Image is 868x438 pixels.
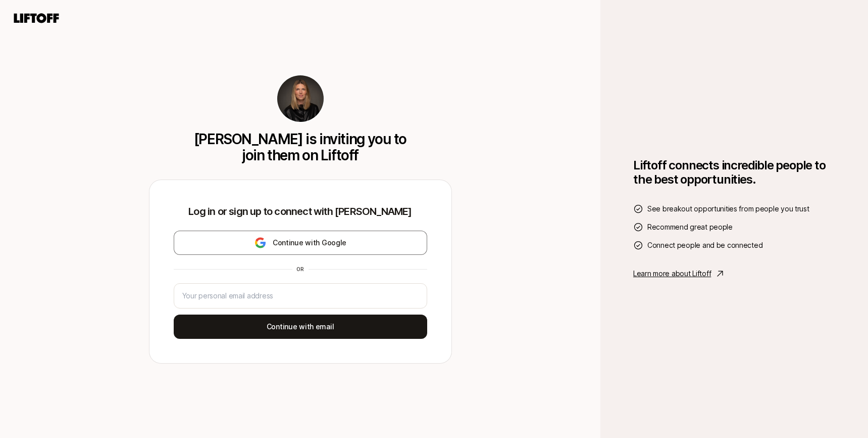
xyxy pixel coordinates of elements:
p: [PERSON_NAME] is inviting you to join them on Liftoff [191,131,410,163]
p: Log in or sign up to connect with [PERSON_NAME] [174,204,427,218]
span: Recommend great people [647,221,733,233]
button: Continue with Google [174,231,427,255]
img: b6daf719_f8ec_4b1b_a8b6_7a876f94c369.jpg [277,75,324,122]
span: Connect people and be connected [647,239,762,251]
a: Learn more about Liftoff [633,268,835,280]
span: See breakout opportunities from people you trust [647,203,809,215]
button: Continue with email [174,315,427,339]
input: Your personal email address [182,290,415,302]
div: or [292,265,309,273]
p: Learn more about Liftoff [633,268,711,280]
h1: Liftoff connects incredible people to the best opportunities. [633,158,835,187]
img: google-logo [254,237,267,249]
